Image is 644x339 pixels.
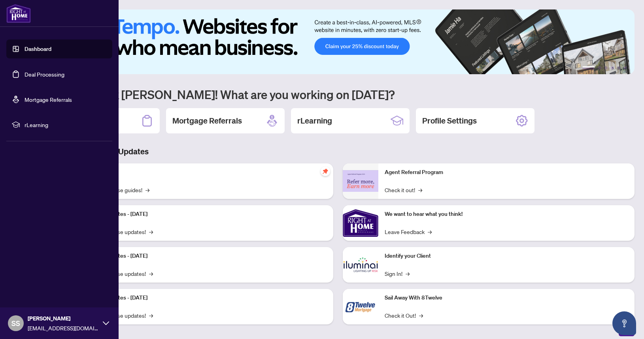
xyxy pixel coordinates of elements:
[83,210,327,219] p: Platform Updates - [DATE]
[582,66,595,69] button: 1
[428,227,432,236] span: →
[418,185,422,194] span: →
[172,115,242,126] h2: Mortgage Referrals
[83,252,327,260] p: Platform Updates - [DATE]
[145,185,149,194] span: →
[422,115,477,126] h2: Profile Settings
[149,227,153,236] span: →
[385,210,629,219] p: We want to hear what you think!
[149,311,153,320] span: →
[406,269,410,278] span: →
[297,115,332,126] h2: rLearning
[83,168,327,177] p: Self-Help
[611,66,614,69] button: 4
[617,66,620,69] button: 5
[28,324,99,332] span: [EMAIL_ADDRESS][DOMAIN_NAME]
[321,167,330,176] span: pushpin
[385,168,629,177] p: Agent Referral Program
[343,247,378,283] img: Identify your Client
[41,87,635,102] h1: Welcome back [PERSON_NAME]! What are you working on [DATE]?
[25,71,64,78] a: Deal Processing
[385,185,422,194] a: Check it out!→
[11,318,20,329] span: SS
[385,311,423,320] a: Check it Out!→
[28,314,99,323] span: [PERSON_NAME]
[25,120,107,129] span: rLearning
[25,96,72,103] a: Mortgage Referrals
[343,170,378,192] img: Agent Referral Program
[604,66,608,69] button: 3
[25,45,51,52] a: Dashboard
[6,4,31,23] img: logo
[385,269,410,278] a: Sign In!→
[83,294,327,302] p: Platform Updates - [DATE]
[612,311,636,335] button: Open asap
[41,146,635,157] h3: Brokerage & Industry Updates
[343,205,378,241] img: We want to hear what you think!
[149,269,153,278] span: →
[385,294,629,302] p: Sail Away With 8Twelve
[419,311,423,320] span: →
[385,227,432,236] a: Leave Feedback→
[343,289,378,324] img: Sail Away With 8Twelve
[623,66,627,69] button: 6
[598,66,601,69] button: 2
[385,252,629,260] p: Identify your Client
[41,9,635,74] img: Slide 0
